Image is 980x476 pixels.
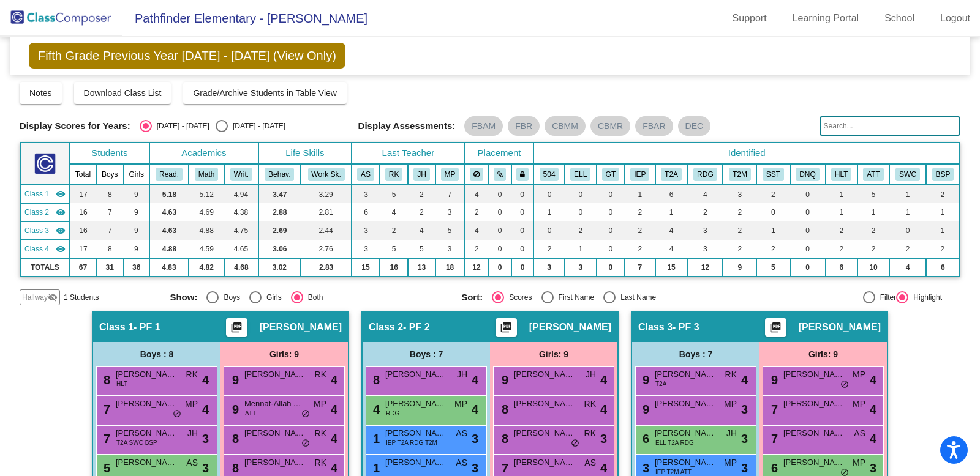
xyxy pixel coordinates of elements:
td: 2 [756,240,790,258]
td: 4.83 [149,258,189,277]
button: RDG [693,168,717,181]
input: Search... [820,116,960,136]
td: 15 [352,258,380,277]
td: 5 [756,258,790,277]
button: Writ. [230,168,252,181]
mat-chip: FBAM [464,116,503,136]
span: 9 [499,373,508,387]
td: 3 [533,258,564,277]
span: MP [314,398,326,411]
th: Health Issues/Concerns [826,164,858,185]
span: RK [315,368,326,381]
button: Download Class List [74,82,171,104]
span: 1 Students [64,292,99,303]
button: ELL [570,168,590,181]
td: 0 [790,240,826,258]
td: 2 [465,203,489,221]
span: Download Class List [84,88,162,98]
span: Class 1 [24,188,49,199]
td: 18 [435,258,465,277]
mat-radio-group: Select an option [461,291,744,303]
mat-chip: DEC [678,116,711,136]
td: 2.81 [301,203,352,221]
button: BSP [932,168,954,181]
td: 3 [352,221,380,240]
button: T2A [661,168,682,181]
div: Boys : 8 [93,342,221,366]
td: 4 [889,258,926,277]
span: 4 [600,371,607,389]
th: Students [70,143,149,164]
td: 3 [435,203,465,221]
td: 4.68 [224,258,258,277]
span: do_not_disturb_alt [840,380,849,390]
span: 9 [768,373,778,387]
th: 504 Plan [533,164,564,185]
mat-chip: FBR [508,116,540,136]
span: MP [185,398,198,411]
mat-icon: visibility [56,226,66,236]
td: 2.88 [258,203,301,221]
td: 0 [889,221,926,240]
th: SST Process was initiated or continued this year [756,164,790,185]
td: 4.88 [189,221,224,240]
td: 2 [723,203,756,221]
td: 10 [858,258,889,277]
td: 0 [511,203,533,221]
span: [PERSON_NAME] [655,368,716,381]
td: 3 [687,240,723,258]
mat-icon: picture_as_pdf [499,321,513,338]
td: 3 [352,185,380,203]
span: Show: [170,292,197,303]
td: 6 [826,258,858,277]
td: 2 [756,185,790,203]
a: Support [723,9,777,28]
td: 2.83 [301,258,352,277]
td: 5 [408,240,435,258]
td: 0 [597,185,625,203]
td: 17 [70,185,96,203]
button: Behav. [265,168,294,181]
td: 4.65 [224,240,258,258]
td: 0 [488,258,511,277]
td: 0 [488,221,511,240]
div: Boys [219,292,240,303]
td: 1 [625,185,655,203]
td: 0 [533,185,564,203]
td: 4.38 [224,203,258,221]
span: [PERSON_NAME] [PERSON_NAME] [385,398,447,410]
td: 4 [465,221,489,240]
td: 2 [408,185,435,203]
span: T2A [655,379,666,389]
span: Fifth Grade Previous Year [DATE] - [DATE] (View Only) [29,43,345,69]
th: Attendance Concerns [858,164,889,185]
td: 9 [723,258,756,277]
div: Filter [875,292,897,303]
mat-icon: visibility [56,207,66,217]
td: 7 [96,203,124,221]
td: 9 [124,185,149,203]
td: 1 [826,203,858,221]
td: 0 [790,185,826,203]
span: Mennat-Allah Alarthy [244,398,306,410]
div: First Name [554,292,595,303]
td: 12 [465,258,489,277]
td: 2 [465,240,489,258]
th: Behavior Support Plan at some point during 2024-25 school year [926,164,960,185]
td: 17 [70,240,96,258]
th: Saw Social Worker or Counselor in 2024-25 school year [889,164,926,185]
span: HLT [116,379,127,389]
a: Logout [930,9,980,28]
button: 504 [540,168,559,181]
div: Boys : 7 [363,342,490,366]
td: 5 [858,185,889,203]
td: 4 [465,185,489,203]
mat-radio-group: Select an option [170,291,452,303]
td: 5.12 [189,185,224,203]
td: 6 [655,185,688,203]
td: 0 [511,221,533,240]
th: Keep away students [465,164,489,185]
td: 3.29 [301,185,352,203]
td: 3 [723,185,756,203]
span: Class 2 [24,207,49,218]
